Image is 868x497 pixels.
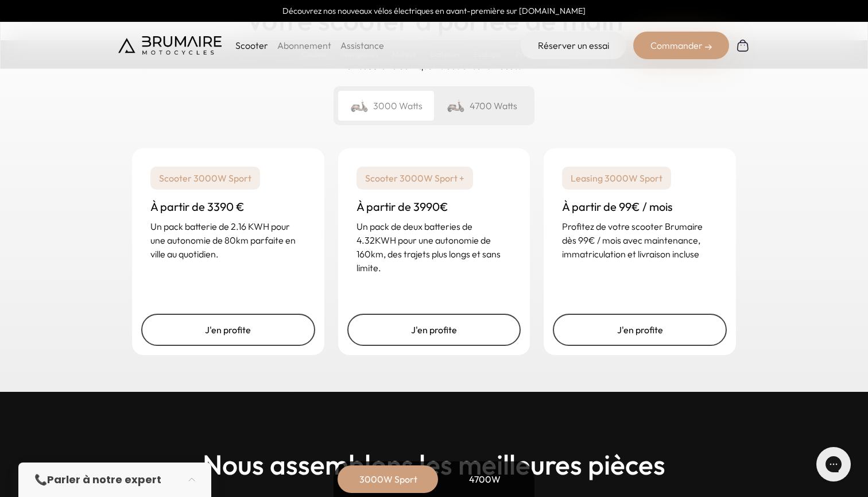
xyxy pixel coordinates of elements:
[705,44,712,51] img: right-arrow-2.png
[203,449,665,480] h2: Nous assemblons les meilleures pièces
[562,199,718,215] h3: À partir de 99€ / mois
[434,91,530,121] div: 4700 Watts
[562,219,718,261] p: Profitez de votre scooter Brumaire dès 99€ / mois avec maintenance, immatriculation et livraison ...
[340,40,384,51] a: Assistance
[811,443,857,486] iframe: Gorgias live chat messenger
[356,199,512,215] h3: À partir de 3990€
[118,36,222,55] img: Brumaire Motocycles
[439,465,530,493] div: 4700W
[235,38,268,52] p: Scooter
[356,219,512,275] p: Un pack de deux batteries de 4.32KWH pour une autonomie de 160km, des trajets plus longs et sans ...
[141,314,315,346] a: J'en profite
[342,465,434,493] div: 3000W Sport
[553,314,727,346] a: J'en profite
[338,91,434,121] div: 3000 Watts
[562,167,671,190] p: Leasing 3000W Sport
[356,167,473,190] p: Scooter 3000W Sport +
[150,199,306,215] h3: À partir de 3390 €
[277,40,331,51] a: Abonnement
[347,314,521,346] a: J'en profite
[633,32,729,59] div: Commander
[521,32,626,59] a: Réserver un essai
[150,219,306,261] p: Un pack batterie de 2.16 KWH pour une autonomie de 80km parfaite en ville au quotidien.
[736,38,750,52] img: Panier
[150,167,260,190] p: Scooter 3000W Sport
